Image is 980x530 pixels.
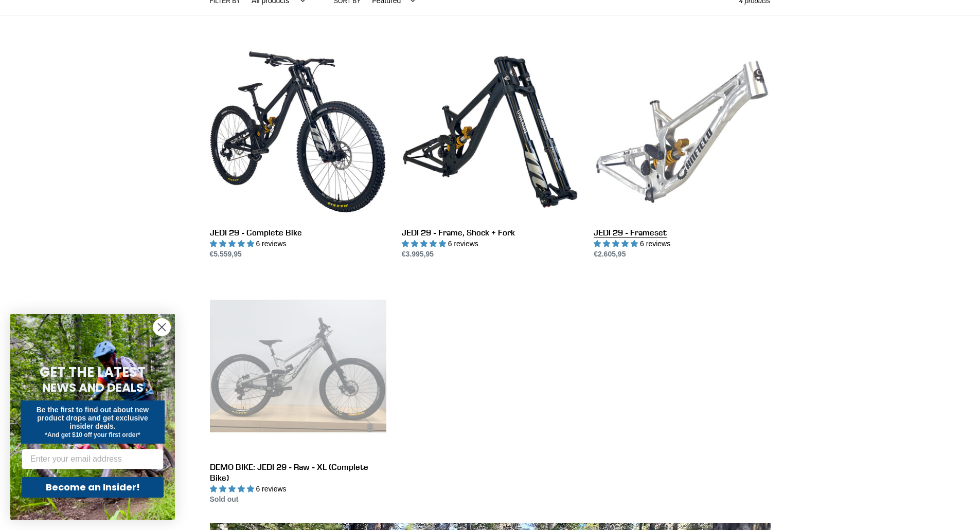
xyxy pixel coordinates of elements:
[22,477,164,498] button: Become an Insider!
[153,318,171,336] button: Close dialog
[42,379,144,396] span: NEWS AND DEALS
[22,449,164,469] input: Enter your email address
[37,406,149,430] span: Be the first to find out about new product drops and get exclusive insider deals.
[45,431,140,438] span: *And get $10 off your first order*
[40,363,146,381] span: GET THE LATEST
